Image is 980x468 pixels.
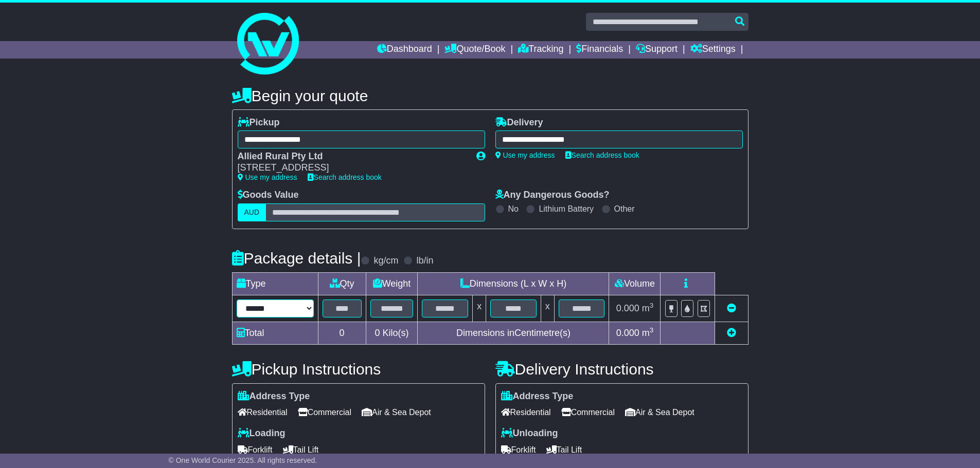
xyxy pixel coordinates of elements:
[366,272,418,295] td: Weight
[169,456,317,464] span: © One World Courier 2025. All rights reserved.
[375,328,380,338] span: 0
[541,295,554,322] td: x
[473,295,486,322] td: x
[642,328,654,338] span: m
[373,255,398,267] label: kg/cm
[501,391,574,402] label: Address Type
[546,442,582,458] span: Tail Lift
[232,87,749,104] h4: Begin your quote
[238,404,288,420] span: Residential
[501,404,551,420] span: Residential
[495,190,610,201] label: Any Dangerous Goods?
[238,151,466,162] div: Allied Rural Pty Ltd
[238,391,310,402] label: Address Type
[495,151,555,159] a: Use my address
[650,326,654,334] sup: 3
[232,272,318,295] td: Type
[561,404,615,420] span: Commercial
[238,190,299,201] label: Goods Value
[238,203,266,221] label: AUD
[416,255,433,267] label: lb/in
[727,303,736,313] a: Remove this item
[238,117,280,128] label: Pickup
[238,428,286,439] label: Loading
[418,272,609,295] td: Dimensions (L x W x H)
[636,41,678,59] a: Support
[238,173,297,181] a: Use my address
[418,322,609,344] td: Dimensions in Centimetre(s)
[616,303,639,313] span: 0.000
[565,151,639,159] a: Search address book
[650,302,654,309] sup: 3
[318,322,366,344] td: 0
[614,204,635,214] label: Other
[444,41,505,59] a: Quote/Book
[539,204,594,214] label: Lithium Battery
[508,204,519,214] label: No
[298,404,351,420] span: Commercial
[518,41,563,59] a: Tracking
[377,41,432,59] a: Dashboard
[495,117,543,128] label: Delivery
[576,41,623,59] a: Financials
[616,328,639,338] span: 0.000
[238,442,273,458] span: Forklift
[232,250,361,267] h4: Package details |
[232,361,485,378] h4: Pickup Instructions
[501,442,536,458] span: Forklift
[366,322,418,344] td: Kilo(s)
[238,162,466,174] div: [STREET_ADDRESS]
[495,361,749,378] h4: Delivery Instructions
[362,404,431,420] span: Air & Sea Depot
[642,303,654,313] span: m
[501,428,558,439] label: Unloading
[308,173,382,181] a: Search address book
[690,41,736,59] a: Settings
[232,322,318,344] td: Total
[283,442,319,458] span: Tail Lift
[318,272,366,295] td: Qty
[727,328,736,338] a: Add new item
[625,404,694,420] span: Air & Sea Depot
[609,272,661,295] td: Volume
